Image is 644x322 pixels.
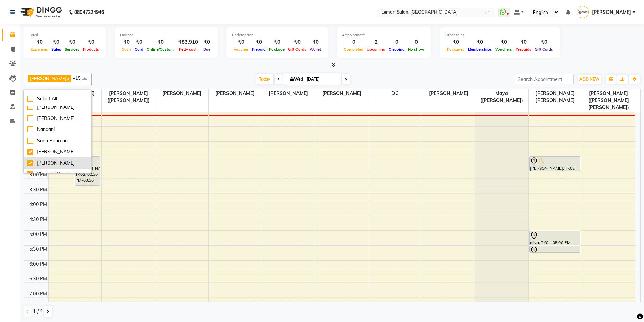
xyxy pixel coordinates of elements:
div: Shabab Warsi [27,171,88,178]
span: [PERSON_NAME] [315,89,368,98]
span: Services [63,47,81,52]
span: Products [81,47,101,52]
div: Finance [120,32,213,38]
div: ₹0 [50,38,63,46]
span: Wed [289,77,305,82]
div: ₹0 [133,38,145,46]
div: ₹0 [445,38,466,46]
div: [PERSON_NAME] [27,104,88,111]
div: [PERSON_NAME] [27,159,88,167]
img: Viraj Gamre [577,6,589,18]
span: Petty cash [177,47,199,52]
div: [PERSON_NAME] [27,115,88,122]
span: Card [133,47,145,52]
div: Nandani [27,126,88,133]
span: [PERSON_NAME] [PERSON_NAME] [529,89,582,105]
button: ADD NEW [578,75,601,84]
div: Other sales [445,32,555,38]
span: Sales [50,47,63,52]
span: 1 / 2 [33,308,43,315]
div: ₹0 [250,38,267,46]
span: [PERSON_NAME] [155,89,208,98]
div: 4:30 PM [28,216,48,223]
span: Today [256,74,273,84]
div: [PERSON_NAME], TK02, 02:30 PM-03:00 PM, Rica Wax Full arms [530,157,580,171]
span: Memberships [466,47,494,52]
span: Online/Custom [145,47,175,52]
div: Total [29,32,101,38]
div: 3:00 PM [28,171,48,178]
span: Prepaids [514,47,533,52]
div: ₹0 [286,38,308,46]
span: Completed [342,47,365,52]
span: Maya ([PERSON_NAME]) [475,89,528,105]
div: Sanu Rehman [27,137,88,144]
span: Prepaid [250,47,267,52]
a: x [66,76,69,81]
span: Packages [445,47,466,52]
div: 2 [365,38,387,46]
span: Wallet [308,47,323,52]
span: [PERSON_NAME] ([PERSON_NAME]) [102,89,155,105]
div: Stylist [24,89,48,96]
div: ₹0 [514,38,533,46]
div: 3:30 PM [28,186,48,193]
div: ₹0 [232,38,250,46]
div: ₹0 [308,38,323,46]
span: No show [406,47,426,52]
div: 4:00 PM [28,201,48,208]
div: [PERSON_NAME] [27,148,88,155]
span: [PERSON_NAME] [592,9,631,16]
span: Gift Cards [286,47,308,52]
div: Select All [27,95,88,102]
span: Package [267,47,286,52]
span: [PERSON_NAME] [30,76,66,81]
span: +15 [73,75,86,81]
span: DC [368,89,422,98]
img: logo [17,3,64,22]
div: 6:00 PM [28,261,48,268]
div: Redemption [232,32,323,38]
div: 5:30 PM [28,246,48,253]
span: [PERSON_NAME] [209,89,262,98]
div: ₹0 [267,38,286,46]
span: Voucher [232,47,250,52]
span: Upcoming [365,47,387,52]
div: 7:00 PM [28,290,48,297]
span: Due [201,47,212,52]
span: Ongoing [387,47,406,52]
span: ADD NEW [579,77,599,82]
span: Vouchers [494,47,514,52]
div: ₹0 [466,38,494,46]
div: [PERSON_NAME], TK04, 05:30 PM-05:45 PM, Threading Eyebrows [530,246,580,252]
div: ₹83,910 [175,38,201,46]
div: ₹0 [494,38,514,46]
span: Gift Cards [533,47,555,52]
div: Appointment [342,32,426,38]
span: [PERSON_NAME] ([PERSON_NAME] [PERSON_NAME]) [582,89,635,112]
span: [PERSON_NAME] [262,89,315,98]
span: [PERSON_NAME] [422,89,475,98]
div: ₹0 [145,38,175,46]
div: 5:00 PM [28,231,48,238]
div: 0 [406,38,426,46]
span: [PERSON_NAME] [49,89,102,98]
input: Search Appointment [515,74,574,84]
div: ₹0 [120,38,133,46]
div: 0 [342,38,365,46]
div: ₹0 [81,38,101,46]
b: 08047224946 [74,3,104,22]
div: ₹0 [201,38,213,46]
div: 6:30 PM [28,275,48,282]
span: Expenses [29,47,50,52]
div: ₹0 [29,38,50,46]
div: ₹0 [533,38,555,46]
div: ₹0 [63,38,81,46]
div: aliya, TK04, 05:00 PM-05:30 PM, Rica Wax Full arms [530,231,580,245]
input: 2025-09-03 [305,74,338,84]
span: Cash [120,47,133,52]
div: 0 [387,38,406,46]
